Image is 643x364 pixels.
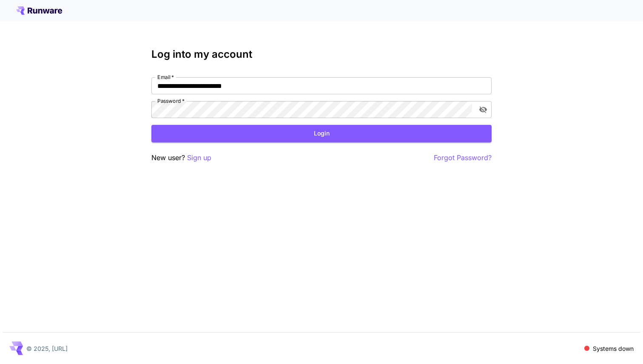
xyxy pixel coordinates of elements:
label: Email [157,73,174,81]
p: New user? [151,152,211,163]
p: Systems down [593,344,634,353]
button: toggle password visibility [475,102,491,117]
button: Forgot Password? [434,152,492,163]
button: Sign up [187,152,211,163]
button: Login [151,125,492,142]
label: Password [157,97,185,104]
p: © 2025, [URL] [26,344,68,353]
h3: Log into my account [151,48,492,60]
